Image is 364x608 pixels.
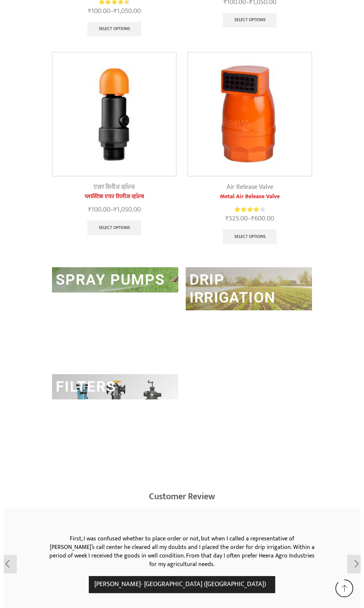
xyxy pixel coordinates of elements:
bdi: 600.00 [251,213,274,224]
a: एअर रिलीज व्हाॅल्व [94,182,135,193]
bdi: 100.00 [88,6,110,17]
bdi: 1,050.00 [114,6,141,17]
bdi: 1,050.00 [114,204,141,215]
img: प्लास्टिक एयर रिलीज व्हाॅल्व [52,52,176,176]
a: Select options for “Metal Air Release Valve” [223,229,277,244]
bdi: 525.00 [225,213,248,224]
a: Select options for “प्लास्टिक एयर रिलीज व्हाॅल्व” [223,13,277,28]
a: Air Release Valve [227,182,273,193]
span: ₹ [88,6,91,17]
div: First, I was confused whether to place order or not, but when I called a representative of [PERSO... [48,535,316,569]
div: Rated 4.14 out of 5 [235,206,265,213]
a: DRIP IRRIGATION [189,271,275,306]
span: – [188,214,312,224]
img: Metal Air Release Valve [188,52,312,176]
span: ₹ [225,213,229,224]
bdi: 100.00 [88,204,110,215]
span: – [52,6,176,16]
span: ₹ [114,6,117,17]
a: SPRAY PUMPS [56,271,165,288]
a: Select options for “Plastic Air Release Valve” [87,22,142,37]
span: ₹ [251,213,254,224]
span: ₹ [114,204,117,215]
a: Select options for “प्लास्टिक एयर रिलीज व्हाॅल्व” [87,220,142,235]
a: प्लास्टिक एयर रिलीज व्हाॅल्व [52,192,176,201]
div: [PERSON_NAME]- [GEOGRAPHIC_DATA] ([GEOGRAPHIC_DATA]) [89,576,275,593]
span: – [52,205,176,215]
h2: Customer Review​ [4,492,360,501]
span: Rated out of 5 [235,206,260,213]
a: Metal Air Release Valve [188,192,312,201]
a: FILTERS [56,378,116,395]
span: ₹ [88,204,91,215]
